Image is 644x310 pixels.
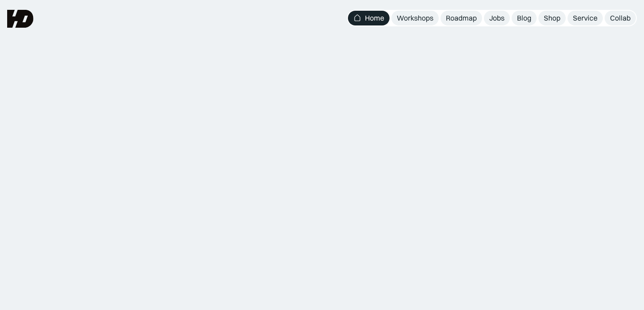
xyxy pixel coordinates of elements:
[446,13,477,23] div: Roadmap
[489,13,504,23] div: Jobs
[391,11,439,25] a: Workshops
[484,11,510,25] a: Jobs
[538,11,566,25] a: Shop
[397,13,433,23] div: Workshops
[610,13,631,23] div: Collab
[348,11,390,25] a: Home
[605,11,636,25] a: Collab
[512,11,537,25] a: Blog
[365,13,384,23] div: Home
[441,11,482,25] a: Roadmap
[517,13,531,23] div: Blog
[568,11,603,25] a: Service
[544,13,560,23] div: Shop
[573,13,597,23] div: Service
